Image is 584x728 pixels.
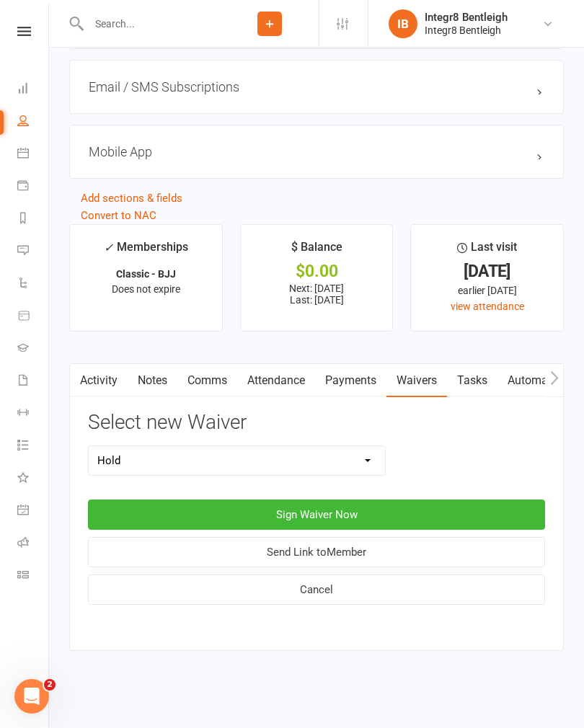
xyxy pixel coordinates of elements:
h3: Mobile App [89,144,544,159]
div: $ Balance [291,238,342,264]
div: IB [389,9,417,38]
a: Dashboard [17,74,50,106]
h3: Email / SMS Subscriptions [89,79,544,94]
div: Memberships [104,238,188,265]
a: Add sections & fields [81,192,182,205]
a: Automations [497,364,583,397]
a: Activity [70,364,128,397]
a: Tasks [447,364,497,397]
a: Roll call kiosk mode [17,528,50,560]
button: Sign Waiver Now [88,500,545,530]
div: Integr8 Bentleigh [425,24,508,37]
p: Next: [DATE] Last: [DATE] [254,283,380,306]
a: Calendar [17,138,50,171]
div: Last visit [457,238,517,264]
iframe: Intercom live chat [14,679,49,714]
a: General attendance kiosk mode [17,495,50,528]
a: Notes [128,364,177,397]
a: Reports [17,203,50,236]
div: Integr8 Bentleigh [425,11,508,24]
input: Search... [84,14,221,34]
div: earlier [DATE] [424,283,550,298]
div: [DATE] [424,264,550,279]
h3: Select new Waiver [88,412,545,434]
a: Attendance [237,364,315,397]
a: Waivers [386,364,447,397]
i: ✓ [104,241,113,254]
a: Convert to NAC [81,209,156,222]
span: 2 [44,679,56,691]
button: Send Link toMember [88,537,545,567]
a: People [17,106,50,138]
a: view attendance [451,301,524,312]
a: Class kiosk mode [17,560,50,592]
a: Payments [17,171,50,203]
a: What's New [17,463,50,495]
button: Cancel [88,574,545,605]
a: Comms [177,364,237,397]
a: Payments [315,364,386,397]
div: $0.00 [254,264,380,279]
a: Product Sales [17,301,50,333]
strong: Classic - BJJ [116,268,176,280]
span: Does not expire [112,283,180,295]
